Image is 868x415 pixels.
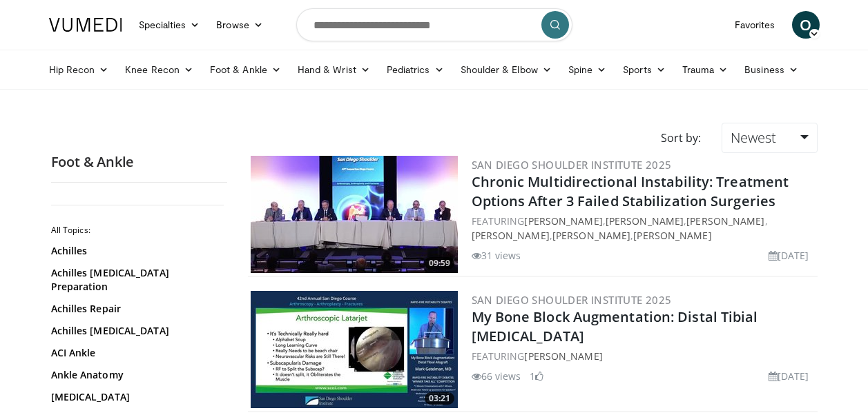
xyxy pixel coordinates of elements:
[208,11,271,39] a: Browse
[472,172,789,210] a: Chronic Multidirectional Instability: Treatment Options After 3 Failed Stabilization Surgeries
[530,369,543,383] li: 1
[452,56,560,83] a: Shoulder & Elbow
[472,369,521,383] li: 66 views
[131,11,209,39] a: Specialties
[472,307,758,345] a: My Bone Block Augmentation: Distal Tibial [MEDICAL_DATA]
[472,158,672,172] a: San Diego Shoulder Institute 2025
[251,156,458,273] a: 09:59
[51,324,220,338] a: Achilles [MEDICAL_DATA]
[51,302,220,316] a: Achilles Repair
[41,56,117,83] a: Hip Recon
[378,56,452,83] a: Pediatrics
[289,56,378,83] a: Hand & Wrist
[472,214,815,243] div: FEATURING , , , , ,
[726,11,784,39] a: Favorites
[769,248,809,263] li: [DATE]
[425,257,454,270] span: 09:59
[251,156,458,273] img: 17f23c04-4813-491b-bcf5-1c3a0e23c03a.300x170_q85_crop-smart_upscale.jpg
[117,56,202,83] a: Knee Recon
[674,56,737,83] a: Trauma
[650,123,711,153] div: Sort by:
[472,248,521,263] li: 31 views
[51,368,220,382] a: Ankle Anatomy
[722,123,817,153] a: Newest
[202,56,289,83] a: Foot & Ankle
[472,349,815,363] div: FEATURING
[560,56,615,83] a: Spine
[472,293,672,307] a: San Diego Shoulder Institute 2025
[425,392,454,405] span: 03:21
[686,214,764,227] a: [PERSON_NAME]
[51,346,220,360] a: ACI Ankle
[251,291,458,408] a: 03:21
[296,8,572,41] input: Search topics, interventions
[792,11,820,39] a: O
[251,291,458,408] img: 5bffd304-e897-493b-bc55-286a48b743e3.300x170_q85_crop-smart_upscale.jpg
[731,128,776,147] span: Newest
[736,56,807,83] a: Business
[524,350,602,363] a: [PERSON_NAME]
[606,214,684,227] a: [PERSON_NAME]
[615,56,674,83] a: Sports
[472,229,550,242] a: [PERSON_NAME]
[552,229,630,242] a: [PERSON_NAME]
[49,18,122,32] img: VuMedi Logo
[51,390,220,404] a: [MEDICAL_DATA]
[769,369,809,383] li: [DATE]
[51,266,220,294] a: Achilles [MEDICAL_DATA] Preparation
[51,244,220,258] a: Achilles
[51,225,224,236] h2: All Topics:
[51,153,227,171] h2: Foot & Ankle
[524,214,602,227] a: [PERSON_NAME]
[633,229,711,242] a: [PERSON_NAME]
